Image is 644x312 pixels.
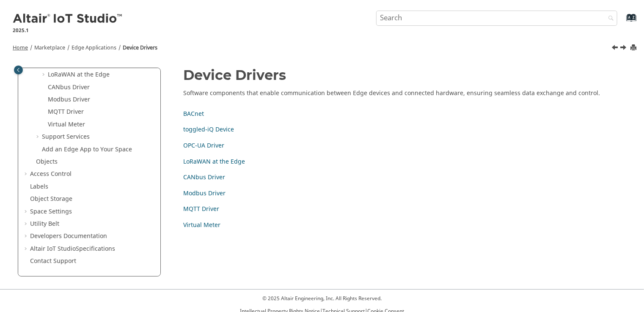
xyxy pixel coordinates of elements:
[612,44,619,54] a: Previous topic: Export Google Pubsub
[184,189,226,198] a: Modbus Driver
[42,145,132,154] a: Add an Edge App to Your Space
[13,12,124,26] img: Altair IoT Studio
[30,219,59,228] a: Utility Belt
[48,107,84,116] a: MQTT Driver
[597,11,621,27] button: Search
[184,157,245,166] a: LoRaWAN at the Edge
[631,42,638,54] button: Print this page
[30,182,48,191] a: Labels
[30,194,72,203] a: Object Storage
[30,232,107,241] a: Developers Documentation
[30,257,76,265] a: Contact Support
[36,157,58,166] a: Objects
[184,89,627,98] p: Software components that enable communication between Edge devices and connected hardware, ensuri...
[23,208,30,216] span: Expand Space Settings
[41,71,48,79] span: Expand LoRaWAN at the Edge
[376,11,618,26] input: Search query
[184,108,618,235] nav: Child Links
[184,109,204,118] a: BACnet
[30,207,72,216] a: Space Settings
[123,44,157,52] a: Device Drivers
[48,70,110,79] a: LoRaWAN at the Edge
[23,170,30,178] span: Expand Access Control
[42,132,90,141] a: Support Services
[184,68,627,82] h1: Device Drivers
[48,83,90,92] a: CANbus Driver
[30,244,76,253] span: Altair IoT Studio
[184,125,234,134] a: toggled-iQ Device
[23,232,30,241] span: Expand Developers Documentation
[12,68,167,238] nav: Table of Contents Container
[13,27,124,34] p: 2025.1
[621,44,627,54] a: Next topic: BACnet
[72,44,116,52] a: Edge Applications
[184,221,221,230] a: Virtual Meter
[184,141,225,150] a: OPC-UA Driver
[23,245,30,253] span: Expand Altair IoT StudioSpecifications
[13,44,28,52] a: Home
[184,173,226,182] a: CANbus Driver
[48,120,85,129] a: Virtual Meter
[14,66,23,74] button: Toggle publishing table of content
[35,133,42,141] span: Expand Support Services
[240,295,404,302] p: © 2025 Altair Engineering, Inc. All Rights Reserved.
[23,220,30,228] span: Expand Utility Belt
[30,244,115,253] a: Altair IoT StudioSpecifications
[48,95,90,104] a: Modbus Driver
[34,44,65,52] a: Marketplace
[30,170,72,178] a: Access Control
[613,17,632,26] a: Go to index terms page
[184,205,220,213] a: MQTT Driver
